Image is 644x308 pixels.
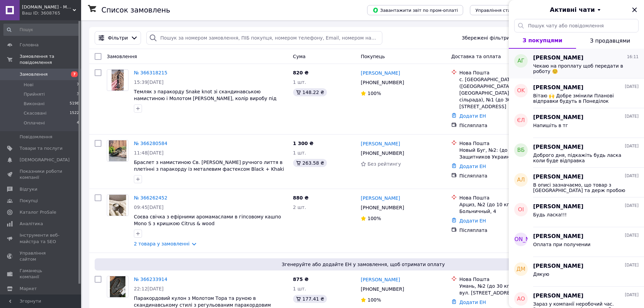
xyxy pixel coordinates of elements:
span: 100% [367,297,381,303]
span: [PERSON_NAME] [533,292,583,300]
div: [PHONE_NUMBER] [359,148,405,158]
span: 820 ₴ [293,70,309,75]
button: ДМ[PERSON_NAME][DATE]Дякую [509,257,644,287]
span: [DATE] [625,173,639,179]
span: 875 ₴ [293,277,309,282]
span: Доброго дня, підкажіть будь ласка коли буде відправка [533,152,629,163]
span: Повідомлення [20,134,52,140]
a: 2 товара у замовленні [134,241,190,246]
div: Нова Пошта [459,194,554,201]
span: 100% [367,216,381,221]
span: Замовлення [20,71,48,77]
span: Головна [20,42,39,48]
div: Післяплата [459,172,554,179]
span: [DEMOGRAPHIC_DATA] [20,157,70,163]
button: Завантажити звіт по пром-оплаті [367,5,463,15]
span: OK [517,87,525,95]
a: Соєва свічка з ефірними аромамаслами в гіпсовому кашпо Mono S з кришкою Citrus & wood [134,214,281,226]
span: ОІ [518,206,524,214]
span: ЄЛ [517,117,525,124]
a: № 366262452 [134,195,167,200]
span: [DATE] [625,292,639,298]
span: Напишіть в тг [533,123,568,128]
span: [PERSON_NAME] [533,143,583,151]
span: Згенеруйте або додайте ЕН у замовлення, щоб отримати оплату [97,261,629,268]
div: Нова Пошта [459,69,554,76]
span: Прийняті [24,91,45,97]
span: Відгуки [20,186,37,192]
span: Управління статусами [475,8,527,13]
span: i.n.k.store - Магазин свічок і декору для дому [22,4,73,10]
span: 3 [77,91,79,97]
span: 880 ₴ [293,195,309,200]
a: Фото товару [107,140,128,162]
span: [PERSON_NAME] [533,262,583,270]
span: 1 шт. [293,286,306,291]
button: ЄЛ[PERSON_NAME][DATE]Напишіть в тг [509,108,644,138]
span: [DATE] [625,262,639,268]
a: Браслет з намистиною Св. [PERSON_NAME] ручного лиття в плетінні з паракорду із металевим фастексо... [134,160,284,179]
span: Доставка та оплата [451,54,501,59]
span: Скасовані [24,110,47,116]
span: [PERSON_NAME] [499,236,544,243]
button: Активні чати [528,5,625,14]
div: с. [GEOGRAPHIC_DATA] ([GEOGRAPHIC_DATA], [GEOGRAPHIC_DATA]. Степівська сільрада), №1 (до 30 кг): ... [459,76,554,110]
span: 100% [367,91,381,96]
div: Ваш ID: 3608765 [22,10,81,16]
h1: Список замовлень [101,6,170,14]
span: 4 [77,120,79,126]
span: [DATE] [625,143,639,149]
a: Фото товару [107,194,128,216]
span: Оплата при получении [533,242,591,247]
div: 148.22 ₴ [293,88,327,96]
span: Фільтри [108,34,128,41]
button: Закрити [630,6,639,14]
a: Додати ЕН [459,218,486,223]
a: [PERSON_NAME] [361,195,400,202]
span: Оплачені [24,120,45,126]
a: № 366318215 [134,70,167,75]
button: З покупцями [509,32,576,49]
span: [DATE] [625,84,639,90]
a: Фото товару [107,276,128,298]
span: АО [517,295,525,303]
span: [PERSON_NAME] [533,233,583,240]
span: 7 [77,82,79,88]
span: Завантажити звіт по пром-оплаті [373,7,458,13]
span: Активні чати [550,5,595,14]
span: 5198 [70,101,79,107]
img: Фото товару [110,276,126,297]
span: З продавцями [590,38,630,44]
span: [DATE] [625,233,639,238]
span: З покупцями [523,37,563,44]
span: Замовлення [107,54,137,59]
span: Вітаю 🙌 Добре змінили Планові відправки будуть в Понеділок Заздалегідь надішлемо номер для відсте... [533,93,629,104]
span: Показники роботи компанії [20,168,63,181]
span: 15:39[DATE] [134,79,164,85]
div: [PHONE_NUMBER] [359,284,405,294]
span: 7 [71,71,78,77]
span: 2 шт. [293,205,306,210]
div: [PHONE_NUMBER] [359,203,405,212]
a: Темляк з паракорду Snake knot зі скандинавською намистиною і Молотом [PERSON_NAME], колір виробу ... [134,89,277,108]
a: № 366233914 [134,277,167,282]
span: Маркет [20,286,37,292]
span: В описі зазначаємо, що товар з [GEOGRAPHIC_DATA] та держ пробою [533,182,629,193]
a: [PERSON_NAME] [361,140,400,147]
span: 1 шт. [293,150,306,156]
span: 22:12[DATE] [134,286,164,291]
span: Покупці [20,198,38,204]
a: Додати ЕН [459,300,486,305]
span: 1 шт. [293,79,306,85]
a: [PERSON_NAME] [361,276,400,283]
button: OK[PERSON_NAME][DATE]Вітаю 🙌 Добре змінили Планові відправки будуть в Понеділок Заздалегідь надіш... [509,78,644,108]
button: Управління статусами [470,5,532,15]
span: 1522 [70,110,79,116]
span: Дякую [533,271,549,277]
span: 09:45[DATE] [134,205,164,210]
span: АГ [518,57,525,65]
button: З продавцями [576,32,644,49]
a: Додати ЕН [459,164,486,169]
